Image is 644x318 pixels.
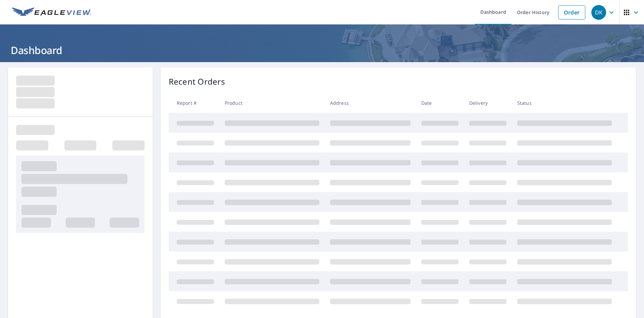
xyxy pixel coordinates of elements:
[169,76,225,88] p: Recent Orders
[464,93,512,113] th: Delivery
[169,93,219,113] th: Report #
[8,43,636,57] h1: Dashboard
[512,93,617,113] th: Status
[558,5,585,19] a: Order
[325,93,416,113] th: Address
[416,93,464,113] th: Date
[12,7,91,17] img: EV Logo
[219,93,325,113] th: Product
[591,5,606,20] div: DK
